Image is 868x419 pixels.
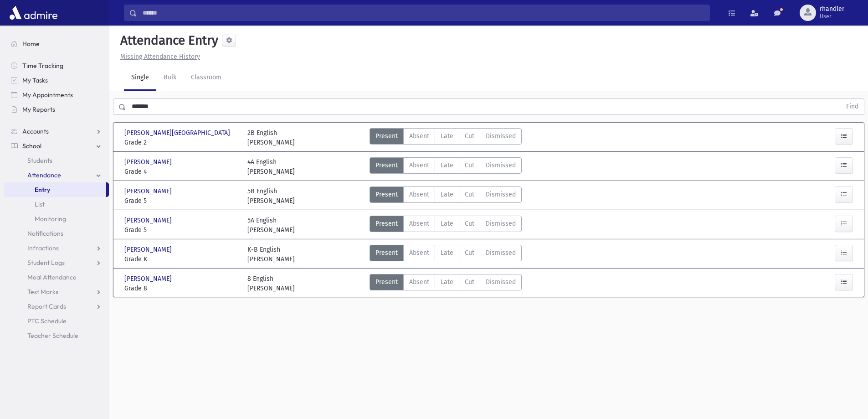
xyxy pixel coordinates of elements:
span: [PERSON_NAME] [124,274,174,284]
span: Late [441,131,453,141]
span: Late [441,248,453,258]
div: AttTypes [370,216,522,235]
span: Late [441,277,453,287]
input: Search [137,5,709,21]
h5: Attendance Entry [117,33,218,48]
div: AttTypes [370,128,522,147]
a: Monitoring [4,212,109,226]
span: Present [375,277,398,287]
div: K-B English [PERSON_NAME] [247,245,295,264]
a: Students [4,153,109,168]
span: Cut [465,248,474,258]
span: Home [22,40,40,48]
span: Cut [465,219,474,228]
span: My Tasks [22,76,48,84]
span: List [35,200,45,208]
span: Absent [409,190,429,199]
span: Grade 4 [124,167,238,176]
a: Missing Attendance History [117,53,200,61]
a: PTC Schedule [4,314,109,328]
span: Absent [409,277,429,287]
span: Late [441,160,453,170]
span: Student Logs [27,259,65,267]
a: My Tasks [4,73,109,88]
a: Classroom [184,65,229,91]
a: Time Tracking [4,58,109,73]
span: School [22,142,41,150]
span: My Reports [22,105,55,114]
span: Absent [409,248,429,258]
span: Infractions [27,244,59,252]
span: PTC Schedule [27,317,67,325]
span: Cut [465,190,474,199]
a: Single [124,65,156,91]
a: Test Marks [4,285,109,299]
div: AttTypes [370,245,522,264]
span: Present [375,160,398,170]
span: Monitoring [35,215,66,223]
span: Present [375,248,398,258]
div: 5B English [PERSON_NAME] [247,186,295,206]
a: Meal Attendance [4,270,109,285]
span: Grade 8 [124,284,238,293]
span: Accounts [22,127,49,135]
span: My Appointments [22,91,73,99]
span: [PERSON_NAME][GEOGRAPHIC_DATA] [124,128,232,138]
span: Test Marks [27,288,58,296]
a: Notifications [4,226,109,241]
span: Report Cards [27,302,66,310]
span: Dismissed [486,160,516,170]
img: AdmirePro [7,4,60,22]
span: Grade 5 [124,196,238,206]
span: Dismissed [486,131,516,141]
span: Grade 2 [124,138,238,147]
a: Bulk [156,65,184,91]
span: Present [375,219,398,228]
div: 8 English [PERSON_NAME] [247,274,295,293]
a: Student Logs [4,255,109,270]
span: Dismissed [486,277,516,287]
span: Present [375,190,398,199]
span: Grade K [124,254,238,264]
span: Absent [409,219,429,228]
span: Attendance [27,171,61,179]
span: [PERSON_NAME] [124,245,174,254]
button: Find [841,99,864,114]
div: AttTypes [370,186,522,206]
span: Dismissed [486,248,516,258]
span: [PERSON_NAME] [124,186,174,196]
span: User [820,13,844,20]
span: Late [441,219,453,228]
a: Home [4,36,109,51]
a: Teacher Schedule [4,328,109,343]
div: 5A English [PERSON_NAME] [247,216,295,235]
span: Meal Attendance [27,273,77,281]
a: List [4,197,109,212]
span: Dismissed [486,219,516,228]
span: Notifications [27,229,63,238]
span: Dismissed [486,190,516,199]
a: My Appointments [4,88,109,102]
span: Present [375,131,398,141]
span: Teacher Schedule [27,331,78,340]
span: [PERSON_NAME] [124,216,174,225]
div: 2B English [PERSON_NAME] [247,128,295,147]
span: Absent [409,131,429,141]
span: Absent [409,160,429,170]
a: Accounts [4,124,109,139]
a: My Reports [4,102,109,117]
span: Entry [35,186,50,194]
div: 4A English [PERSON_NAME] [247,157,295,176]
span: Cut [465,160,474,170]
div: AttTypes [370,274,522,293]
a: Infractions [4,241,109,255]
a: School [4,139,109,153]
span: Time Tracking [22,62,63,70]
span: Grade 5 [124,225,238,235]
span: [PERSON_NAME] [124,157,174,167]
u: Missing Attendance History [120,53,200,61]
span: Late [441,190,453,199]
span: Cut [465,277,474,287]
span: rhandler [820,5,844,13]
a: Attendance [4,168,109,182]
